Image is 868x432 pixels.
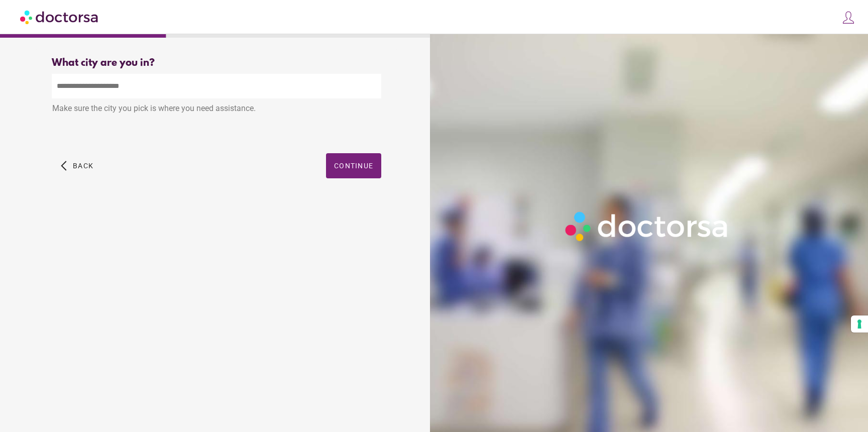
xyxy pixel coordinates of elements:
[326,153,381,178] button: Continue
[841,11,855,25] img: icons8-customer-100.png
[561,207,734,246] img: Logo-Doctorsa-trans-White-partial-flat.png
[20,6,99,28] img: Doctorsa.com
[73,162,93,170] span: Back
[52,98,381,121] div: Make sure the city you pick is where you need assistance.
[851,315,868,333] button: Your consent preferences for tracking technologies
[52,57,381,69] div: What city are you in?
[334,162,373,170] span: Continue
[57,153,97,178] button: arrow_back_ios Back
